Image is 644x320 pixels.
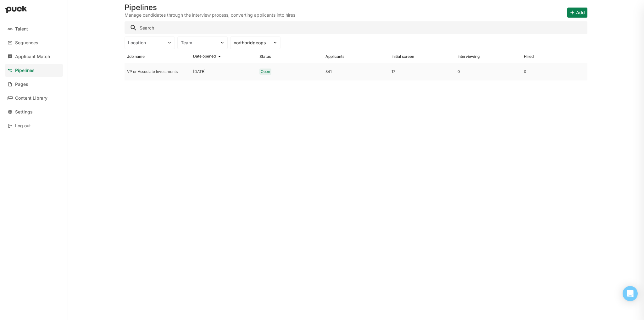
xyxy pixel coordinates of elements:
div: Settings [15,109,33,115]
a: Talent [5,23,63,35]
div: Job name [127,54,145,59]
div: VP or Associate Investments [127,69,188,74]
div: northbridgeops [234,40,269,46]
div: Sequences [15,40,38,46]
div: Location [128,40,164,46]
div: Interviewing [458,54,480,59]
div: Pages [15,82,28,87]
a: Applicant Match [5,50,63,63]
div: 0 [458,69,519,74]
a: Pages [5,78,63,91]
div: Open [261,69,270,74]
div: Hired [524,54,534,59]
div: Initial screen [391,54,414,59]
div: Date opened [193,54,216,59]
a: Settings [5,106,63,118]
div: Manage candidates through the interview process, converting applicants into hires [125,13,295,18]
a: Pipelines [5,64,63,77]
div: Pipelines [15,68,35,73]
div: Applicants [325,54,344,59]
div: [DATE] [193,69,205,74]
div: Applicant Match [15,54,50,59]
button: Add [567,8,587,18]
div: Open Intercom Messenger [623,286,638,301]
a: Content Library [5,92,63,104]
input: Search [125,21,587,34]
div: Content Library [15,96,47,101]
div: 17 [391,69,452,74]
div: 0 [524,69,585,74]
div: Talent [15,26,28,32]
h1: Pipelines [125,4,157,11]
div: 341 [325,69,386,74]
div: Log out [15,123,31,129]
div: Team [181,40,217,46]
a: Sequences [5,36,63,49]
div: Status [259,54,271,59]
